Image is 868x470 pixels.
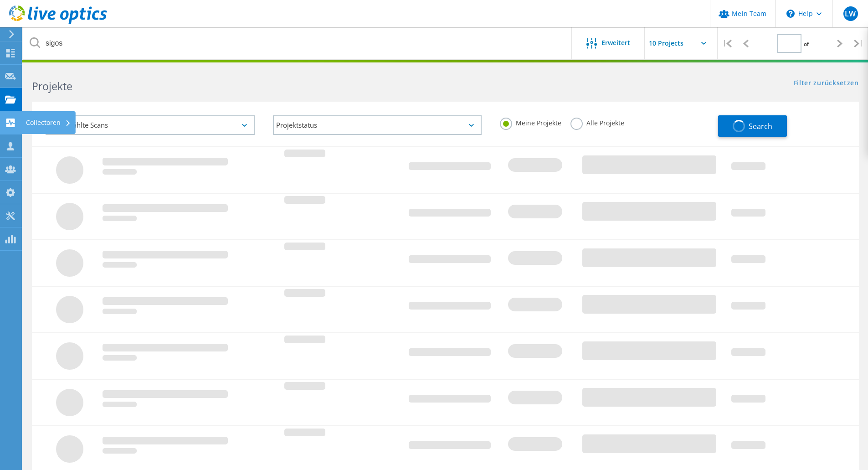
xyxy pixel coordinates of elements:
a: Filter zurücksetzen [794,80,859,88]
label: Alle Projekte [570,118,624,126]
span: LW [845,10,856,17]
b: Projekte [32,79,72,93]
a: Live Optics Dashboard [9,19,107,26]
div: Collectoren [26,119,71,126]
div: Projektstatus [273,115,482,135]
div: | [849,27,868,60]
span: of [804,40,809,48]
div: Ausgewählte Scans [46,115,255,135]
label: Meine Projekte [500,118,561,126]
div: | [718,27,736,60]
svg: \n [786,10,795,18]
span: Search [749,121,772,131]
button: Search [718,115,787,137]
span: Erweitert [601,40,630,46]
input: Projekte nach Namen, Verantwortlichem, ID, Unternehmen usw. suchen [23,27,572,59]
